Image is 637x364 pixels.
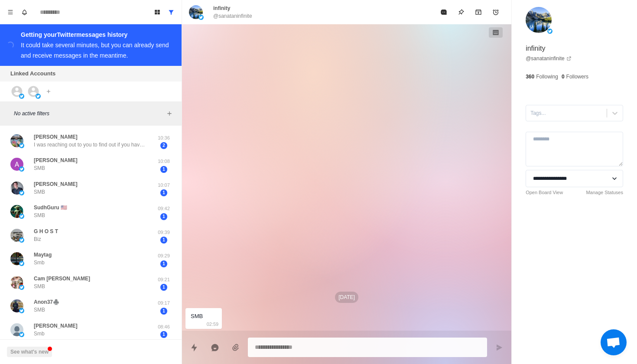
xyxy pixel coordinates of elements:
[19,308,24,313] img: picture
[526,55,572,62] a: @sanataninfinite
[10,69,55,78] p: Linked Accounts
[160,213,167,220] span: 1
[153,323,175,331] p: 08:46
[10,158,23,171] img: picture
[150,5,164,19] button: Board View
[452,3,470,21] button: Pin
[213,12,252,20] p: @sanataninfinite
[547,29,552,34] img: picture
[7,347,52,357] button: See what's new
[34,188,45,196] p: SMB
[10,323,23,336] img: picture
[153,182,175,189] p: 10:07
[3,5,17,19] button: Menu
[562,73,565,81] p: 0
[160,142,167,149] span: 2
[586,189,623,196] a: Manage Statuses
[34,133,78,141] p: [PERSON_NAME]
[19,143,24,148] img: picture
[34,227,58,235] p: G H O S T
[14,110,164,117] p: No active filters
[36,94,41,99] img: picture
[34,211,45,219] p: SMB
[10,276,23,289] img: picture
[153,158,175,165] p: 10:08
[470,3,487,21] button: Archive
[10,134,23,147] img: picture
[526,73,534,81] p: 360
[10,205,23,218] img: picture
[34,204,67,211] p: SudhGuru 🇺🇸
[160,308,167,315] span: 1
[19,237,24,243] img: picture
[526,189,563,196] a: Open Board View
[160,331,167,338] span: 1
[34,251,52,259] p: Maytag
[435,3,452,21] button: Mark as read
[34,164,45,172] p: SMB
[491,339,508,356] button: Send message
[19,285,24,290] img: picture
[536,73,558,81] p: Following
[34,156,78,164] p: [PERSON_NAME]
[19,261,24,266] img: picture
[153,299,175,307] p: 09:17
[198,15,204,20] img: picture
[10,252,23,265] img: picture
[10,182,23,195] img: picture
[34,259,45,266] p: Smb
[335,292,358,303] p: [DATE]
[526,7,552,33] img: picture
[206,339,224,356] button: Reply with AI
[153,134,175,142] p: 10:36
[191,312,203,321] div: SMB
[34,322,78,330] p: [PERSON_NAME]
[160,189,167,196] span: 1
[601,329,627,355] a: Open chat
[160,260,167,267] span: 1
[164,108,175,119] button: Add filters
[160,166,167,173] span: 1
[153,252,175,260] p: 09:29
[213,4,230,12] p: infinity
[34,298,59,306] p: Anon37♣️
[227,339,244,356] button: Add media
[17,5,31,19] button: Notifications
[34,330,45,338] p: Smb
[153,276,175,283] p: 09:21
[34,283,45,290] p: SMB
[19,332,24,337] img: picture
[34,275,90,283] p: Cam [PERSON_NAME]
[34,235,41,243] p: Biz
[21,29,171,40] div: Getting your Twitter messages history
[19,166,24,172] img: picture
[153,205,175,212] p: 09:42
[19,214,24,219] img: picture
[34,180,78,188] p: [PERSON_NAME]
[487,3,504,21] button: Add reminder
[160,284,167,291] span: 1
[21,42,169,59] div: It could take several minutes, but you can already send and receive messages in the meantime.
[34,141,146,149] p: I was reaching out to you to find out if you have any openings. I’m a bookkeper and unbelievably ...
[43,86,54,97] button: Add account
[19,94,24,99] img: picture
[185,339,203,356] button: Quick replies
[160,237,167,244] span: 1
[164,5,178,19] button: Show all conversations
[526,43,545,54] p: infinity
[10,299,23,312] img: picture
[19,190,24,195] img: picture
[189,5,203,19] img: picture
[153,229,175,236] p: 09:39
[10,229,23,242] img: picture
[207,319,219,329] p: 02:59
[566,73,588,81] p: Followers
[34,306,45,314] p: SMB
